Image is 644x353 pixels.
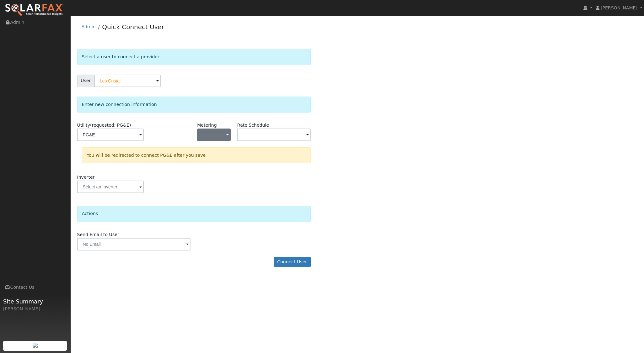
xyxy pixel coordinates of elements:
label: Inverter [77,174,95,181]
input: No Email [77,238,191,250]
label: Send Email to User [77,231,119,238]
div: Select a user to connect a provider [77,49,311,65]
div: Actions [77,206,311,222]
div: [PERSON_NAME] [3,306,67,312]
a: Quick Connect User [102,23,164,31]
a: Admin [82,24,96,29]
span: User [77,75,94,87]
input: Select an Inverter [77,181,144,193]
input: Select a User [94,75,161,87]
span: Site Summary [3,297,67,306]
button: Connect User [274,257,311,267]
img: retrieve [33,343,38,348]
img: SolarFax [5,3,64,17]
label: Metering [197,122,217,129]
label: Utility [77,122,131,129]
div: Enter new connection information [77,97,311,113]
input: Select a Utility [77,129,144,141]
span: (requested: PG&E) [90,123,131,128]
label: Rate Schedule [237,122,269,129]
div: You will be redirected to connect PG&E after you save [82,147,311,163]
span: [PERSON_NAME] [601,5,637,10]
